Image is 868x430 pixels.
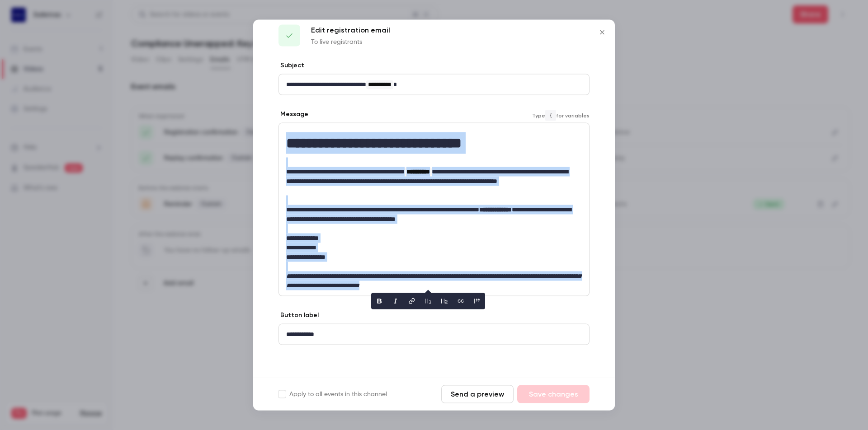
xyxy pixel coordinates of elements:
[279,123,589,296] div: editor
[278,390,387,399] label: Apply to all events in this channel
[278,311,319,320] label: Button label
[311,25,390,36] p: Edit registration email
[279,324,589,345] div: editor
[311,37,390,47] p: To live registrants
[388,294,403,308] button: italic
[372,294,387,308] button: bold
[470,294,484,308] button: blockquote
[405,294,419,308] button: link
[532,110,590,121] span: Type for variables
[278,61,304,70] label: Subject
[278,110,308,119] label: Message
[593,23,611,42] button: Close
[279,75,589,95] div: editor
[545,110,556,121] code: {
[441,385,514,403] button: Send a preview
